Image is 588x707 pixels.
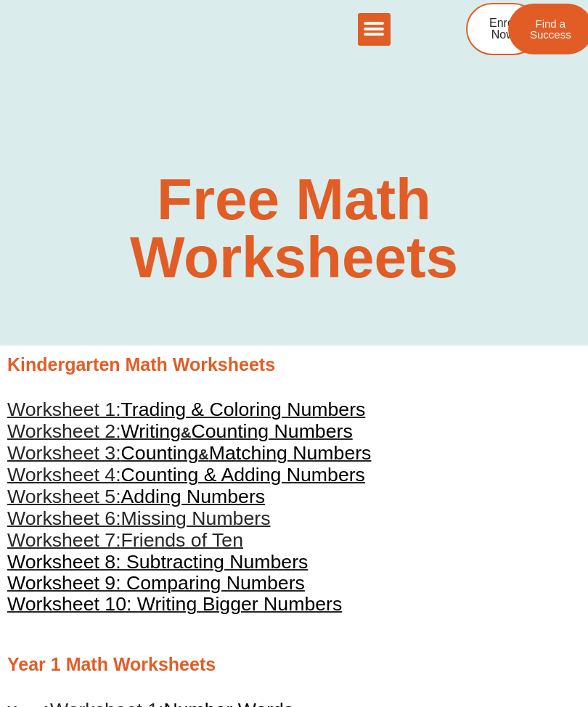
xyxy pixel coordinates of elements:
a: Worksheet 2:Writing&Counting Numbers [7,425,353,441]
span: Missing Numbers [121,507,271,529]
span: Writing [121,420,181,442]
span: Worksheet 4: [7,464,121,486]
a: Worksheet 4:Counting & Adding Numbers [7,468,365,484]
h2: Kindergarten Math Worksheets [7,353,581,377]
h2: Free Math Worksheets [30,171,559,287]
span: Counting & Adding Numbers [121,464,365,486]
a: Worksheet 6:Missing Numbers [7,512,270,528]
a: Worksheet 3:Counting&Matching Numbers [7,446,371,462]
span: Friends of Ten [121,529,243,551]
span: Adding Numbers [121,486,266,507]
span: Worksheet 5: [7,486,121,507]
a: Worksheet 10: Writing Bigger Numbers [7,597,342,613]
span: Worksheet 3: [7,442,121,464]
span: Worksheet 7: [7,529,121,551]
span: Matching Numbers [209,442,372,464]
span: Worksheet 2: [7,420,121,442]
a: Enrol Now [466,3,539,55]
span: Worksheet 1: [7,399,121,420]
span: Enrol Now [489,17,516,41]
span: Trading & Coloring Numbers [121,399,366,420]
span: Find a Success [530,18,571,40]
a: Worksheet 5:Adding Numbers [7,490,265,506]
span: Worksheet 6: [7,507,121,529]
h2: Year 1 Math Worksheets [7,653,581,677]
a: Worksheet 1:Trading & Coloring Numbers [7,403,365,419]
a: Worksheet 8: Subtracting Numbers [7,555,308,571]
div: Menu Toggle [358,13,391,46]
a: Worksheet 7:Friends of Ten [7,534,243,549]
span: Counting [121,442,199,464]
span: Counting Numbers [191,420,352,442]
span: Worksheet 8: Subtracting Numbers [7,551,308,573]
span: Worksheet 10: Writing Bigger Numbers [7,593,342,615]
span: Worksheet 9: Comparing Numbers [7,572,305,594]
a: Worksheet 9: Comparing Numbers [7,576,305,592]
